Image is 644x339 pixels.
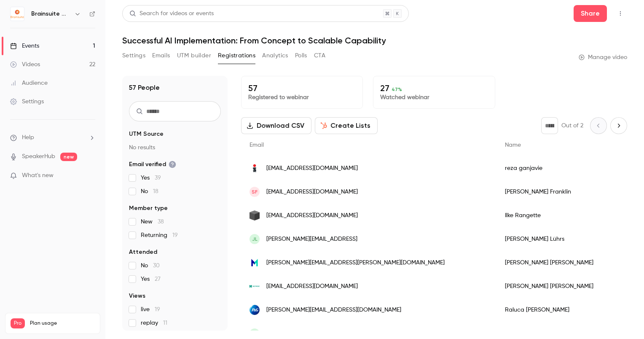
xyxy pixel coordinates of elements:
[218,49,255,62] button: Registrations
[250,285,260,288] img: kenvue.com
[155,276,161,282] span: 27
[248,83,356,93] p: 57
[153,188,158,194] span: 18
[129,130,164,138] span: UTM Source
[129,83,160,93] h1: 57 People
[250,142,264,148] span: Email
[505,142,521,148] span: Name
[141,275,161,283] span: Yes
[129,143,221,152] p: No results
[11,7,24,21] img: Brainsuite Webinars
[579,53,627,62] a: Manage video
[252,330,258,337] span: LB
[250,163,260,173] img: irannovin.net
[141,231,178,239] span: Returning
[163,320,167,326] span: 11
[10,79,48,87] div: Audience
[266,329,357,338] span: [PERSON_NAME][EMAIL_ADDRESS]
[10,97,44,106] div: Settings
[60,153,77,161] span: new
[85,172,95,180] iframe: Noticeable Trigger
[266,235,357,244] span: [PERSON_NAME][EMAIL_ADDRESS]
[153,263,160,269] span: 30
[266,282,358,291] span: [EMAIL_ADDRESS][DOMAIN_NAME]
[177,49,211,62] button: UTM builder
[129,292,145,300] span: Views
[129,160,176,169] span: Email verified
[392,86,402,92] span: 47 %
[250,258,260,268] img: effem.com
[129,204,168,213] span: Member type
[266,164,358,173] span: [EMAIL_ADDRESS][DOMAIN_NAME]
[314,49,325,62] button: CTA
[141,319,167,327] span: replay
[252,235,258,243] span: JL
[266,211,358,220] span: [EMAIL_ADDRESS][DOMAIN_NAME]
[248,93,356,102] p: Registered to webinar
[561,121,583,130] p: Out of 2
[610,117,627,134] button: Next page
[141,218,164,226] span: New
[10,60,40,69] div: Videos
[22,152,55,161] a: SpeakerHub
[122,35,627,46] h1: Successful AI Implementation: From Concept to Scalable Capability
[155,175,161,181] span: 39
[380,83,488,93] p: 27
[129,9,214,18] div: Search for videos or events
[158,219,164,225] span: 38
[129,248,157,256] span: Attended
[155,307,160,312] span: 19
[262,49,288,62] button: Analytics
[11,318,25,328] span: Pro
[266,306,401,315] span: [PERSON_NAME][EMAIL_ADDRESS][DOMAIN_NAME]
[380,93,488,102] p: Watched webinar
[31,10,71,18] h6: Brainsuite Webinars
[141,305,160,314] span: live
[266,188,358,196] span: [EMAIL_ADDRESS][DOMAIN_NAME]
[252,188,258,196] span: SF
[141,187,158,196] span: No
[30,320,95,327] span: Plan usage
[172,232,178,238] span: 19
[10,42,39,50] div: Events
[250,210,260,221] img: rangette.com
[152,49,170,62] button: Emails
[295,49,307,62] button: Polls
[241,117,311,134] button: Download CSV
[141,261,160,270] span: No
[141,174,161,182] span: Yes
[22,171,54,180] span: What's new
[122,49,145,62] button: Settings
[10,133,95,142] li: help-dropdown-opener
[250,305,260,315] img: pg.com
[315,117,378,134] button: Create Lists
[22,133,34,142] span: Help
[574,5,607,22] button: Share
[266,258,445,267] span: [PERSON_NAME][EMAIL_ADDRESS][PERSON_NAME][DOMAIN_NAME]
